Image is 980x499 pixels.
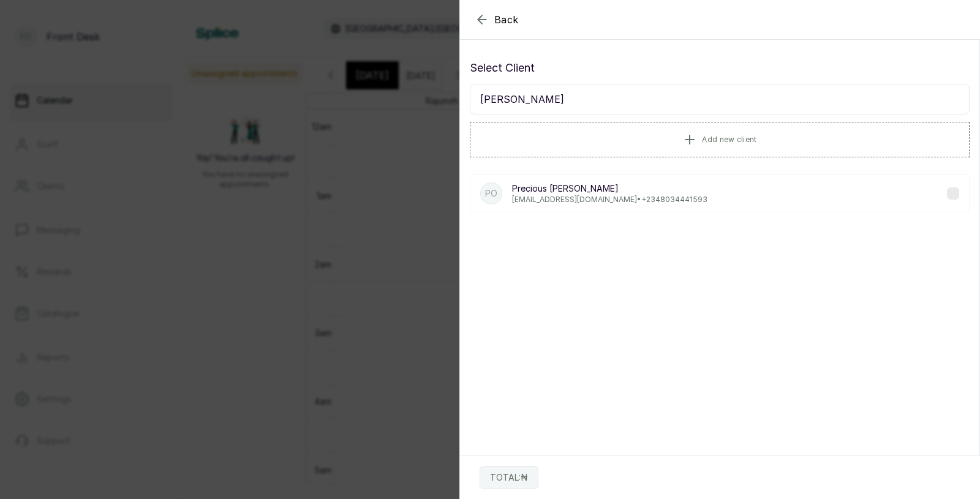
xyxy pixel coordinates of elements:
[485,187,497,200] p: PO
[490,471,528,484] p: TOTAL: ₦
[470,122,970,157] button: Add new client
[702,135,756,144] span: Add new client
[475,12,519,27] button: Back
[494,12,519,27] span: Back
[470,59,970,77] p: Select Client
[512,195,707,204] p: [EMAIL_ADDRESS][DOMAIN_NAME] • +234 8034441593
[470,84,970,114] input: Search for a client by name, phone number, or email.
[512,182,707,195] p: Precious [PERSON_NAME]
